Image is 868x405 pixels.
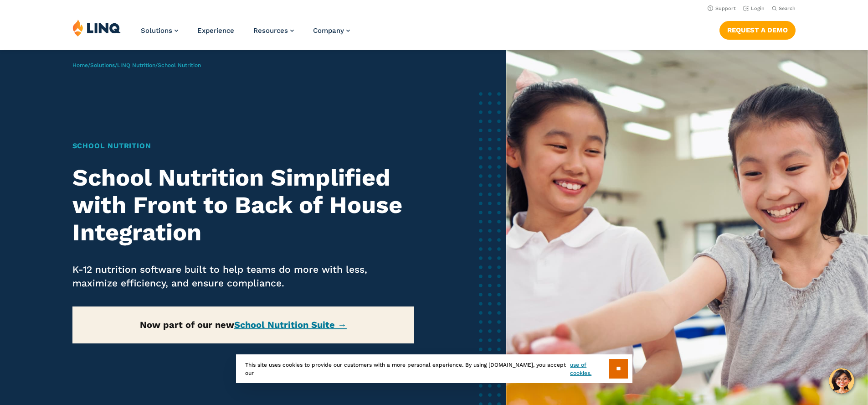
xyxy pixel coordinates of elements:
span: / / / [72,62,201,68]
a: School Nutrition Suite → [234,319,347,330]
div: This site uses cookies to provide our customers with a more personal experience. By using [DOMAIN... [236,354,632,383]
nav: Button Navigation [719,19,796,39]
a: Home [72,62,88,68]
button: Open Search Bar [772,5,796,12]
a: Resources [253,26,294,35]
a: Support [708,5,736,11]
a: Login [743,5,765,11]
a: Request a Demo [719,21,796,39]
img: LINQ | K‑12 Software [72,19,121,36]
h1: School Nutrition [72,140,415,151]
a: Solutions [90,62,115,68]
span: Resources [253,26,288,35]
a: use of cookies. [570,361,609,377]
span: Company [313,26,344,35]
a: Company [313,26,350,35]
p: K-12 nutrition software built to help teams do more with less, maximize efficiency, and ensure co... [72,263,415,290]
h2: School Nutrition Simplified with Front to Back of House Integration [72,164,415,246]
span: School Nutrition [158,62,201,68]
button: Hello, have a question? Let’s chat. [829,368,854,394]
strong: Now part of our new [140,319,347,330]
a: Solutions [141,26,178,35]
span: Solutions [141,26,172,35]
a: LINQ Nutrition [117,62,155,68]
nav: Primary Navigation [141,19,350,49]
span: Search [779,5,796,11]
a: Experience [197,26,234,35]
